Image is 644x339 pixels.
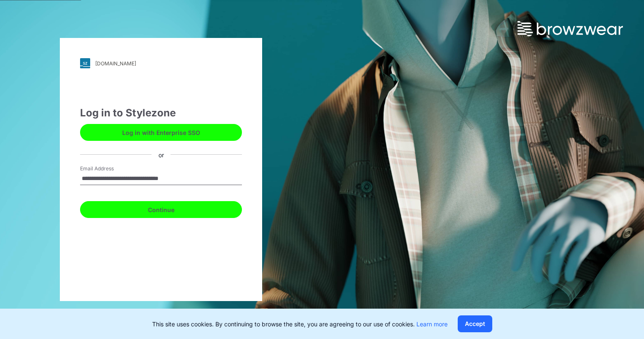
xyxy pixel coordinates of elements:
[518,21,623,36] img: browzwear-logo.73288ffb.svg
[80,165,139,172] label: Email Address
[80,201,242,218] button: Continue
[80,58,90,68] img: svg+xml;base64,PHN2ZyB3aWR0aD0iMjgiIGhlaWdodD0iMjgiIHZpZXdCb3g9IjAgMCAyOCAyOCIgZmlsbD0ibm9uZSIgeG...
[95,60,136,67] div: [DOMAIN_NAME]
[80,105,242,121] div: Log in to Stylezone
[80,124,242,141] button: Log in with Enterprise SSO
[152,320,448,328] p: This site uses cookies. By continuing to browse the site, you are agreeing to our use of cookies.
[416,320,448,328] a: Learn more
[80,58,242,68] a: [DOMAIN_NAME]
[458,315,492,332] button: Accept
[152,150,171,159] div: or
